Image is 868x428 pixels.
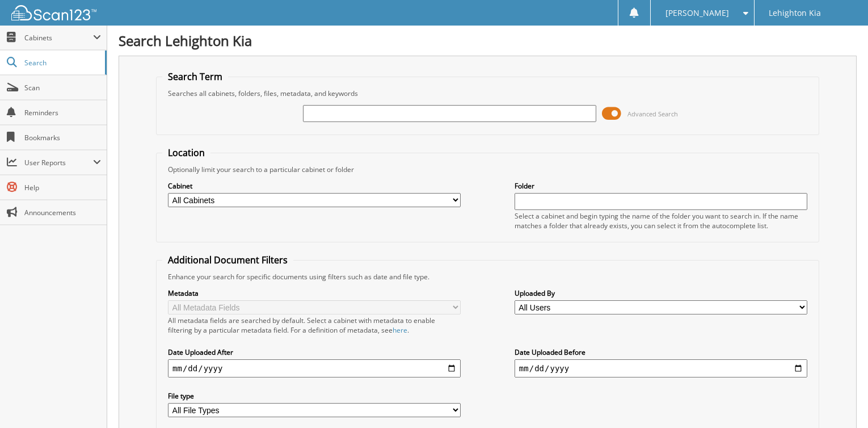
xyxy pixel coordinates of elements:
[811,374,868,428] iframe: Chat Widget
[11,5,96,20] img: scan123-logo-white.svg
[24,208,101,217] span: Announcements
[515,288,807,298] label: Uploaded By
[24,183,101,192] span: Help
[24,158,93,167] span: User Reports
[24,108,101,118] span: Reminders
[168,347,461,357] label: Date Uploaded After
[162,89,813,98] div: Searches all cabinets, folders, files, metadata, and keywords
[162,146,210,159] legend: Location
[168,391,461,401] label: File type
[665,10,729,16] span: [PERSON_NAME]
[24,83,101,93] span: Scan
[162,254,293,266] legend: Additional Document Filters
[769,10,821,16] span: Lehighton Kia
[393,325,407,335] a: here
[24,133,101,142] span: Bookmarks
[168,316,461,335] div: All metadata fields are searched by default. Select a cabinet with metadata to enable filtering b...
[24,33,93,43] span: Cabinets
[515,181,807,191] label: Folder
[168,359,461,377] input: start
[515,211,807,230] div: Select a cabinet and begin typing the name of the folder you want to search in. If the name match...
[515,359,807,377] input: end
[168,181,461,191] label: Cabinet
[168,288,461,298] label: Metadata
[162,272,813,282] div: Enhance your search for specific documents using filters such as date and file type.
[119,31,857,50] h1: Search Lehighton Kia
[24,58,99,68] span: Search
[515,347,807,357] label: Date Uploaded Before
[627,110,678,118] span: Advanced Search
[162,165,813,174] div: Optionally limit your search to a particular cabinet or folder
[162,70,228,83] legend: Search Term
